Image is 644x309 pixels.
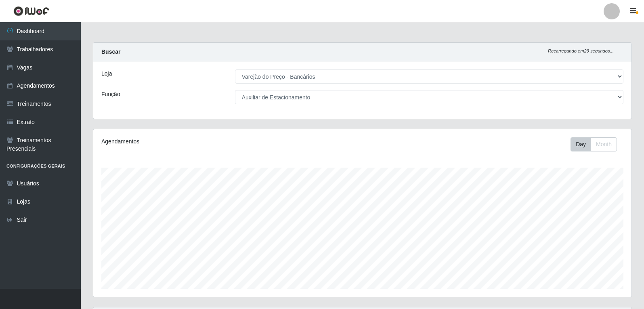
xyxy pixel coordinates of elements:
[101,90,120,99] label: Função
[101,48,120,55] strong: Buscar
[591,137,617,151] button: Month
[13,6,49,16] img: CoreUI Logo
[548,48,614,53] i: Recarregando em 29 segundos...
[101,137,312,146] div: Agendamentos
[571,137,617,151] div: First group
[101,69,112,78] label: Loja
[571,137,623,151] div: Toolbar with button groups
[571,137,591,151] button: Day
